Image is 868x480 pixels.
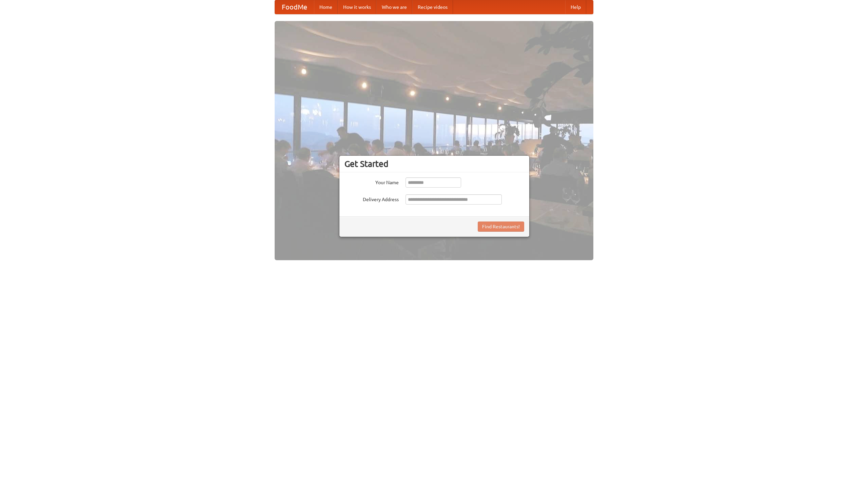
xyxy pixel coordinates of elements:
label: Your Name [344,177,399,186]
a: Help [565,0,586,14]
a: Recipe videos [412,0,453,14]
a: Home [314,0,338,14]
label: Delivery Address [344,194,399,203]
h3: Get Started [344,159,524,169]
button: Find Restaurants! [478,222,524,232]
a: FoodMe [275,0,314,14]
a: How it works [338,0,376,14]
a: Who we are [376,0,412,14]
